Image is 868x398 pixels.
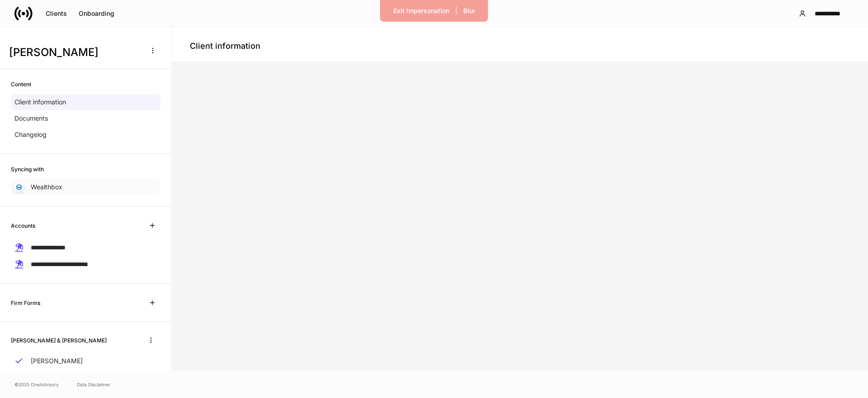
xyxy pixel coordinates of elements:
a: Client information [11,94,160,110]
p: Documents [14,114,48,123]
button: Blur [458,4,481,18]
p: Wealthbox [31,183,62,192]
button: Clients [40,6,73,21]
h6: Syncing with [11,165,44,173]
h6: [PERSON_NAME] & [PERSON_NAME] [11,336,107,345]
h6: Accounts [11,221,35,230]
p: [PERSON_NAME] [31,356,83,365]
h4: Client information [190,41,260,52]
a: Wealthbox [11,179,160,195]
h6: Content [11,80,31,89]
a: [PERSON_NAME] [11,353,160,369]
a: Changelog [11,126,160,143]
div: Exit Impersonation [393,8,449,14]
a: Data Disclaimer [77,381,110,388]
h3: [PERSON_NAME] [9,45,140,60]
h6: Firm Forms [11,299,40,307]
p: Client information [14,98,66,107]
p: Changelog [14,130,47,139]
button: Onboarding [73,6,120,21]
div: Onboarding [79,10,114,17]
span: © 2025 OneAdvisory [14,381,59,388]
div: Clients [46,10,67,17]
button: Exit Impersonation [387,4,455,18]
div: Blur [463,8,475,14]
a: Documents [11,110,160,126]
